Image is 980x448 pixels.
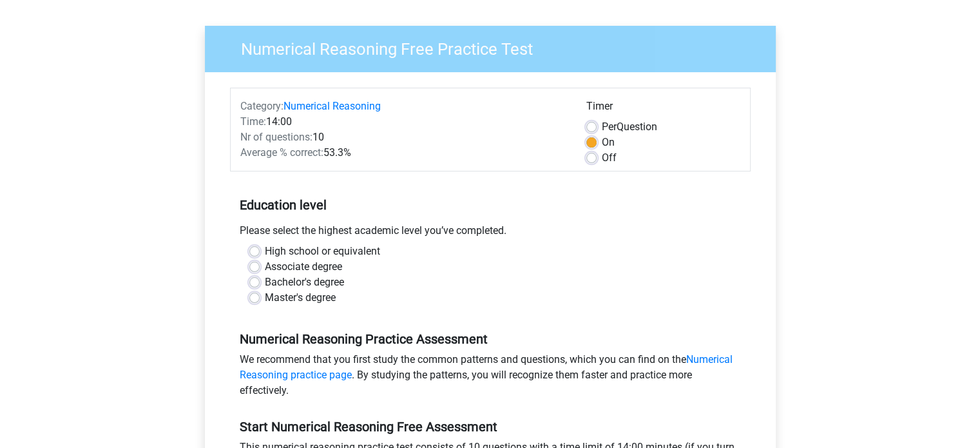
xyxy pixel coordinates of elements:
[240,192,741,218] h5: Education level
[240,146,323,159] span: Average % correct:
[240,419,741,434] h5: Start Numerical Reasoning Free Assessment
[231,130,577,145] div: 10
[265,275,344,290] label: Bachelor's degree
[240,331,741,347] h5: Numerical Reasoning Practice Assessment
[226,34,766,59] h3: Numerical Reasoning Free Practice Test
[602,150,617,166] label: Off
[231,114,577,130] div: 14:00
[265,244,380,259] label: High school or equivalent
[586,99,740,119] div: Timer
[230,223,751,244] div: Please select the highest academic level you’ve completed.
[240,100,283,112] span: Category:
[283,100,381,112] a: Numerical Reasoning
[231,145,577,161] div: 53.3%
[602,135,615,150] label: On
[602,121,617,133] span: Per
[230,352,751,404] div: We recommend that you first study the common patterns and questions, which you can find on the . ...
[240,131,312,143] span: Nr of questions:
[240,115,266,128] span: Time:
[602,119,657,135] label: Question
[265,290,336,306] label: Master's degree
[265,259,342,275] label: Associate degree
